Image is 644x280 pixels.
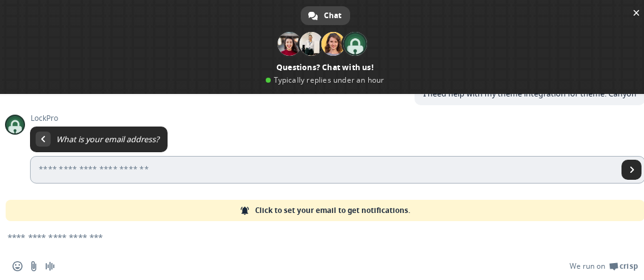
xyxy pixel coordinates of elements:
input: Enter your email address... [30,156,618,184]
a: Send [621,160,641,180]
textarea: Compose your message... [8,221,613,252]
span: Insert an emoji [13,261,23,271]
span: Send a file [29,261,39,271]
span: What is your email address? [56,134,159,145]
span: Chat [324,6,341,25]
span: Audio message [45,261,55,271]
span: Click to set your email to get notifications. [255,200,410,221]
a: Chat [301,6,350,25]
span: Crisp [620,261,638,271]
span: We run on [570,261,605,271]
span: Close chat [630,6,643,19]
a: We run onCrisp [570,261,638,271]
